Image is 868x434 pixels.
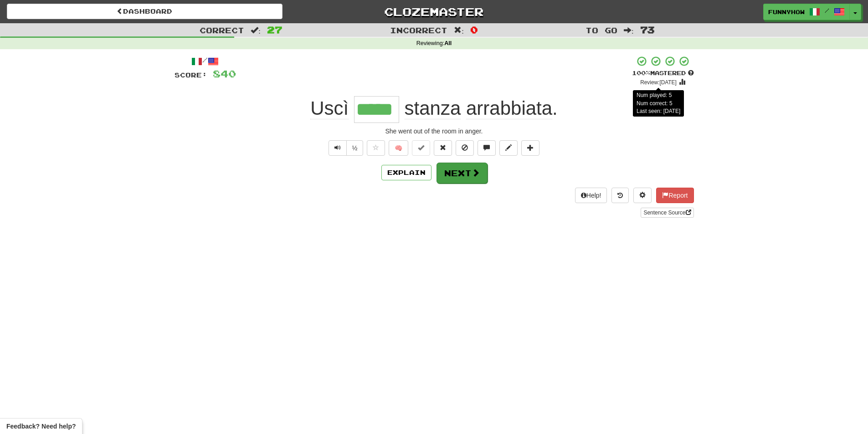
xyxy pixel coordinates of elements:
button: 🧠 [389,140,408,156]
button: Play sentence audio (ctl+space) [329,140,347,156]
span: 0 [470,24,478,35]
button: Edit sentence (alt+d) [499,140,518,156]
span: Num correct: 5 [637,100,673,107]
span: : [624,26,634,34]
span: Correct [200,26,244,35]
button: Discuss sentence (alt+u) [478,140,496,156]
span: 27 [267,24,282,35]
button: Round history (alt+y) [611,188,629,203]
strong: All [444,40,452,46]
span: Last seen: [DATE] [637,108,681,114]
small: Review: [DATE] [640,79,677,86]
span: Uscì [310,97,349,119]
button: ½ [346,140,364,156]
button: Explain [381,165,431,180]
div: / [175,56,236,67]
span: . [399,97,558,119]
div: Text-to-speech controls [327,140,364,156]
button: Report [656,188,693,203]
button: Help! [575,188,607,203]
span: 100 % [632,69,650,77]
span: Incorrect [390,26,447,35]
button: Next [437,163,488,184]
span: stanza [405,97,461,119]
span: Score: [175,71,207,79]
span: arrabbiata [466,97,552,119]
span: : [251,26,261,34]
span: 840 [213,68,236,79]
span: / [825,7,829,14]
button: Set this sentence to 100% Mastered (alt+m) [412,140,430,156]
a: Dashboard [7,4,282,19]
button: Ignore sentence (alt+i) [456,140,474,156]
button: Add to collection (alt+a) [521,140,539,156]
a: Sentence Source [641,208,693,218]
span: 73 [640,24,655,35]
span: Funnyhow [768,8,805,16]
a: Funnyhow / [763,4,850,20]
button: Reset to 0% Mastered (alt+r) [434,140,452,156]
span: To go [586,26,617,35]
a: Clozemaster [296,4,572,20]
button: Favorite sentence (alt+f) [367,140,385,156]
span: : [454,26,464,34]
div: She went out of the room in anger. [175,127,694,136]
span: Num played: 5 [637,92,672,98]
div: Mastered [632,69,694,77]
span: Open feedback widget [6,422,76,431]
